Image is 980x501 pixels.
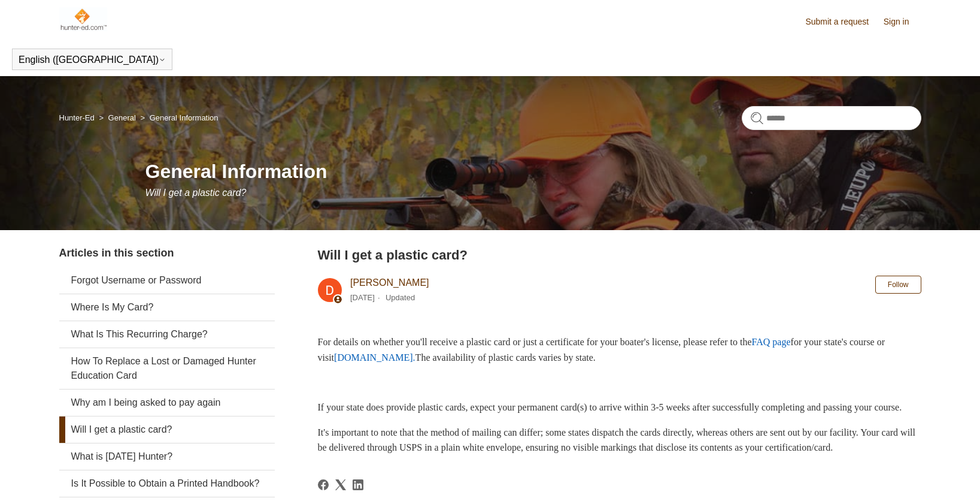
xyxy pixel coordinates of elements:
[884,16,921,28] a: Sign in
[19,55,166,65] button: English ([GEOGRAPHIC_DATA])
[96,113,138,122] li: General
[318,245,921,265] h2: Will I get a plastic card?
[59,113,97,122] li: Hunter-Ed
[353,479,363,490] svg: Share this page on LinkedIn
[903,461,972,492] div: Chat Support
[318,425,921,455] p: It's important to note that the method of mailing can differ; some states dispatch the cards dire...
[59,443,275,470] a: What is [DATE] Hunter?
[150,113,219,122] a: General Information
[742,106,921,130] input: Search
[335,479,346,490] svg: Share this page on X Corp
[350,277,429,288] a: [PERSON_NAME]
[59,470,275,497] a: Is It Possible to Obtain a Printed Handbook?
[108,113,136,122] a: General
[145,188,247,198] span: Will I get a plastic card?
[318,400,921,415] p: If your state does provide plastic cards, expect your permanent card(s) to arrive within 3-5 week...
[350,293,375,302] time: 04/08/2025, 13:11
[138,113,218,122] li: General Information
[805,16,881,28] a: Submit a request
[318,479,329,490] a: Facebook
[318,479,329,490] svg: Share this page on Facebook
[386,293,415,302] li: Updated
[59,113,95,122] a: Hunter-Ed
[752,337,791,347] a: FAQ page
[59,267,275,294] a: Forgot Username or Password
[335,479,346,490] a: X Corp
[318,334,921,365] p: For details on whether you'll receive a plastic card or just a certificate for your boater's lice...
[59,321,275,348] a: What Is This Recurring Charge?
[145,157,921,186] h1: General Information
[59,390,275,416] a: Why am I being asked to pay again
[59,417,275,443] a: Will I get a plastic card?
[334,352,415,363] a: [DOMAIN_NAME].
[59,348,275,389] a: How To Replace a Lost or Damaged Hunter Education Card
[875,276,921,294] button: Follow Article
[59,294,275,321] a: Where Is My Card?
[59,7,108,31] img: Hunter-Ed Help Center home page
[59,247,174,259] span: Articles in this section
[353,479,363,490] a: LinkedIn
